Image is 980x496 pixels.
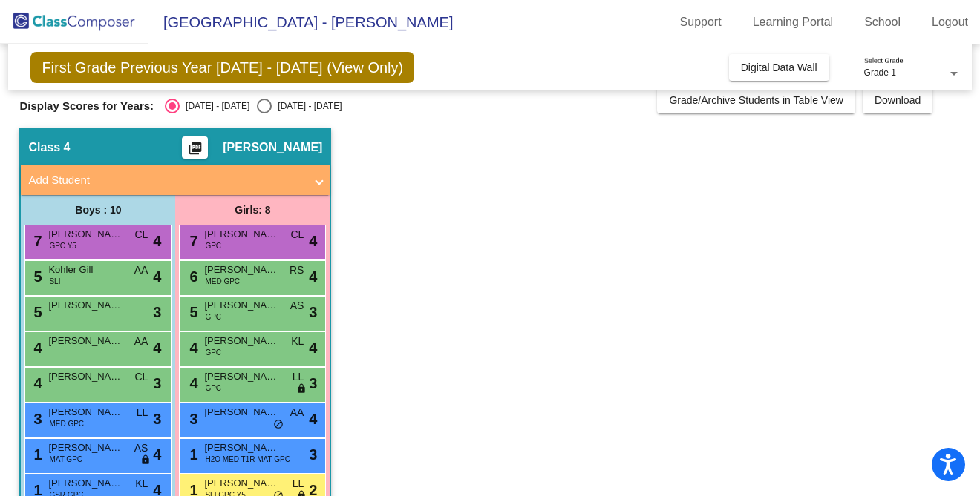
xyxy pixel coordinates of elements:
span: AA [290,405,304,420]
span: [PERSON_NAME] [204,440,278,455]
span: 3 [30,411,42,427]
span: MED GPC [49,418,84,429]
span: do_not_disturb_alt [273,419,284,431]
mat-expansion-panel-header: Add Student [21,165,330,195]
span: 3 [153,408,161,430]
span: 4 [309,408,317,430]
span: 5 [186,304,197,320]
span: [PERSON_NAME] [223,140,322,155]
button: Download [863,87,932,113]
span: CL [135,227,148,242]
a: Learning Portal [741,10,846,34]
span: GPC [205,240,221,251]
span: GPC [205,311,221,323]
span: 4 [30,340,42,356]
span: [PERSON_NAME] [204,227,278,242]
span: [PERSON_NAME] [48,440,122,455]
a: Logout [920,10,980,34]
span: KL [291,334,304,349]
span: 4 [309,230,317,252]
span: 4 [309,265,317,288]
span: Download [875,94,921,106]
span: [PERSON_NAME] [48,476,122,491]
span: 1 [30,446,42,463]
span: LL [293,369,304,385]
button: Grade/Archive Students in Table View [657,87,855,113]
span: Digital Data Wall [741,62,817,73]
span: lock [140,454,151,466]
span: [PERSON_NAME] [204,334,278,348]
span: 5 [30,268,42,285]
span: GPC [205,347,221,358]
span: [PERSON_NAME] [204,476,278,491]
span: Kohler Gill [48,262,122,277]
span: GPC [205,383,221,394]
a: School [852,10,912,34]
span: lock [296,383,307,395]
span: Class 4 [28,140,70,155]
div: [DATE] - [DATE] [272,99,342,113]
span: 4 [186,375,197,391]
span: Grade/Archive Students in Table View [669,94,843,106]
span: [PERSON_NAME] [48,334,122,348]
span: KL [135,476,148,492]
span: 4 [153,337,161,359]
div: [DATE] - [DATE] [180,99,249,113]
span: 7 [186,233,197,249]
span: SLI [49,276,60,287]
span: [PERSON_NAME] [204,405,278,420]
div: Boys : 10 [21,195,175,225]
span: 3 [309,372,317,394]
button: Print Students Details [182,136,208,159]
span: [PERSON_NAME] [48,369,122,384]
span: GPC Y5 [49,240,76,251]
span: 4 [30,375,42,391]
span: [PERSON_NAME] [48,298,122,313]
span: H2O MED T1R MAT GPC [205,454,290,465]
span: [PERSON_NAME] [204,298,278,313]
span: 4 [186,340,197,356]
span: AA [134,262,148,278]
span: CL [291,227,304,242]
span: [PERSON_NAME] [PERSON_NAME] [48,227,122,242]
mat-panel-title: Add Student [28,172,304,189]
span: Grade 1 [864,67,896,78]
span: 3 [309,443,317,466]
span: 4 [153,265,161,288]
span: [GEOGRAPHIC_DATA] - [PERSON_NAME] [148,10,453,34]
span: [PERSON_NAME] [PERSON_NAME] [48,405,122,420]
span: MAT GPC [49,454,82,465]
span: LL [293,476,304,492]
span: AS [134,440,148,456]
mat-radio-group: Select an option [165,99,342,113]
span: 3 [186,411,197,427]
span: AS [290,298,304,314]
span: RS [290,262,304,278]
button: Digital Data Wall [729,54,829,81]
span: First Grade Previous Year [DATE] - [DATE] (View Only) [30,52,414,83]
span: 4 [309,337,317,359]
span: Display Scores for Years: [19,99,154,113]
div: Girls: 8 [175,195,330,225]
span: 6 [186,268,197,285]
span: 7 [30,233,42,249]
span: LL [137,405,148,420]
span: [PERSON_NAME] [204,262,278,277]
span: 3 [309,301,317,323]
span: AA [134,334,148,349]
span: 1 [186,446,197,463]
span: 4 [153,230,161,252]
span: 3 [153,372,161,394]
span: 5 [30,304,42,320]
mat-icon: picture_as_pdf [186,141,204,162]
a: Support [668,10,734,34]
span: MED GPC [205,276,240,287]
span: 3 [153,301,161,323]
span: 4 [153,443,161,466]
span: [PERSON_NAME] [204,369,278,384]
span: CL [135,369,148,385]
